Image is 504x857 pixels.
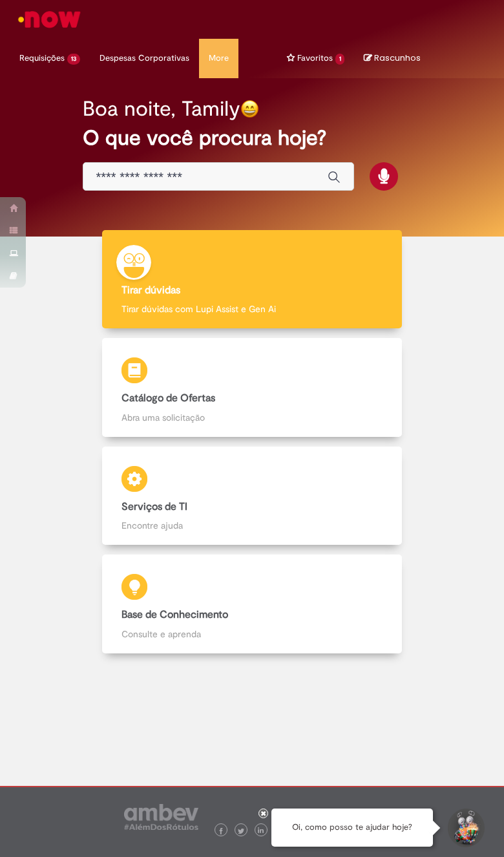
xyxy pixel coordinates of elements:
ul: Menu Cabeçalho [10,39,90,78]
span: 1 [335,54,345,65]
p: Consulte e aprenda [121,628,383,640]
ul: Menu Cabeçalho [258,39,277,78]
h2: Boa noite, Tamily [83,98,240,120]
ul: Menu Cabeçalho [277,39,355,78]
a: Base de Conhecimento Consulte e aprenda [68,555,436,653]
div: Oi, como posso te ajudar hoje? [271,809,433,847]
p: Tirar dúvidas com Lupi Assist e Gen Ai [121,302,383,315]
ul: Menu Cabeçalho [90,39,199,78]
a: Despesas Corporativas : [90,39,199,78]
img: logo_footer_twitter.png [238,828,244,834]
b: Catálogo de Ofertas [121,392,215,405]
span: More [209,52,229,65]
p: Encontre ajuda [121,519,383,532]
a: More : 4 [199,39,238,78]
button: Iniciar Conversa de Suporte [446,809,485,847]
a: Favoritos : 1 [277,39,355,78]
a: Catálogo de Ofertas Abra uma solicitação [68,338,436,437]
img: logo_footer_ambev_rotulo_gray.png [124,804,198,830]
a: No momento, sua lista de rascunhos tem 0 Itens [364,52,421,64]
img: ServiceNow [16,6,83,32]
b: Tirar dúvidas [121,284,180,297]
img: logo_footer_facebook.png [218,828,224,834]
img: happy-face.png [240,100,259,118]
b: Base de Conhecimento [121,608,228,621]
span: Rascunhos [374,52,421,64]
h2: O que você procura hoje? [83,127,422,149]
span: Requisições [19,52,65,65]
span: 13 [67,54,80,65]
a: Requisições : 13 [10,39,90,78]
a: Tirar dúvidas Tirar dúvidas com Lupi Assist e Gen Ai [68,230,436,329]
ul: Menu Cabeçalho [238,39,258,78]
span: Favoritos [297,52,333,65]
ul: Menu Cabeçalho [199,39,238,78]
span: Despesas Corporativas [100,52,189,65]
p: Abra uma solicitação [121,411,383,424]
img: logo_footer_linkedin.png [258,827,264,835]
a: Serviços de TI Encontre ajuda [68,447,436,545]
b: Serviços de TI [121,500,187,513]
